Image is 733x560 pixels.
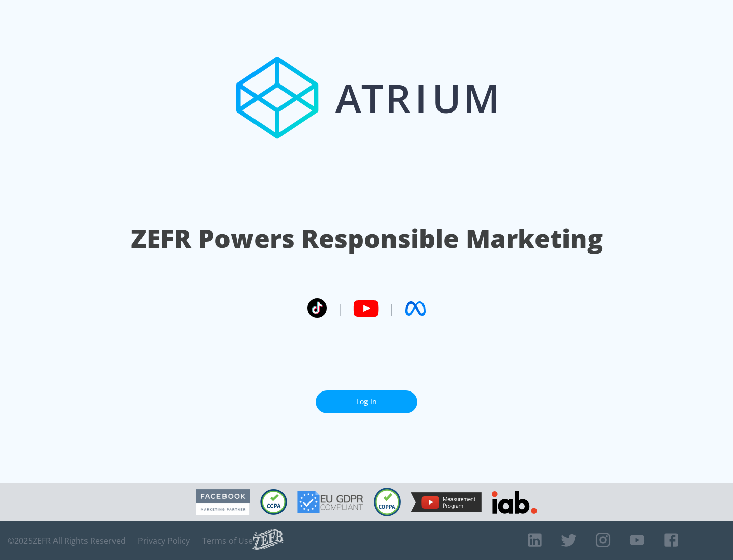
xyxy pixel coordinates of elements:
img: YouTube Measurement Program [411,492,482,512]
span: © 2025 ZEFR All Rights Reserved [8,536,126,546]
h1: ZEFR Powers Responsible Marketing [131,221,603,256]
span: | [337,301,343,316]
img: GDPR Compliant [297,491,363,513]
a: Privacy Policy [138,536,190,546]
span: | [389,301,395,316]
a: Terms of Use [202,536,253,546]
a: Log In [316,390,417,413]
img: COPPA Compliant [374,488,401,516]
img: Facebook Marketing Partner [196,489,250,515]
img: IAB [492,491,537,514]
img: CCPA Compliant [260,489,287,515]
